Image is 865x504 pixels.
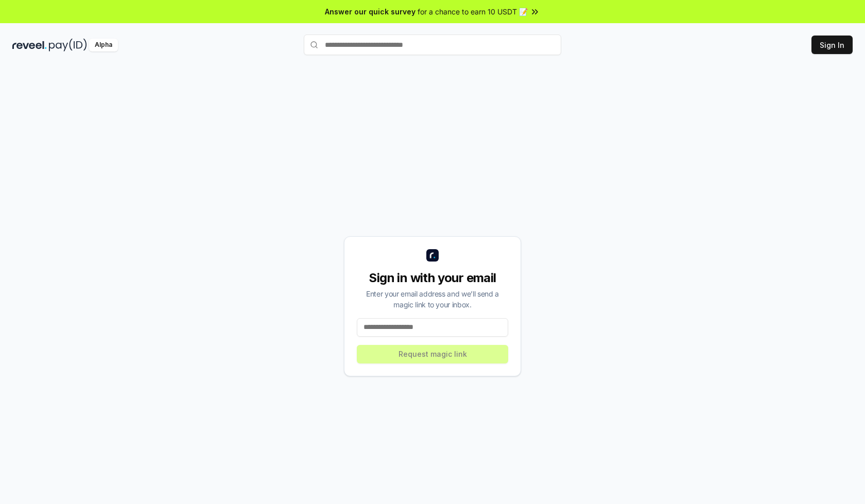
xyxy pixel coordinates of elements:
[89,39,118,51] div: Alpha
[811,36,853,54] button: Sign In
[418,6,528,17] span: for a chance to earn 10 USDT 📝
[357,288,508,310] div: Enter your email address and we’ll send a magic link to your inbox.
[12,39,47,51] img: reveel_dark
[49,39,87,51] img: pay_id
[426,249,439,262] img: logo_small
[325,6,416,17] span: Answer our quick survey
[357,270,508,286] div: Sign in with your email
